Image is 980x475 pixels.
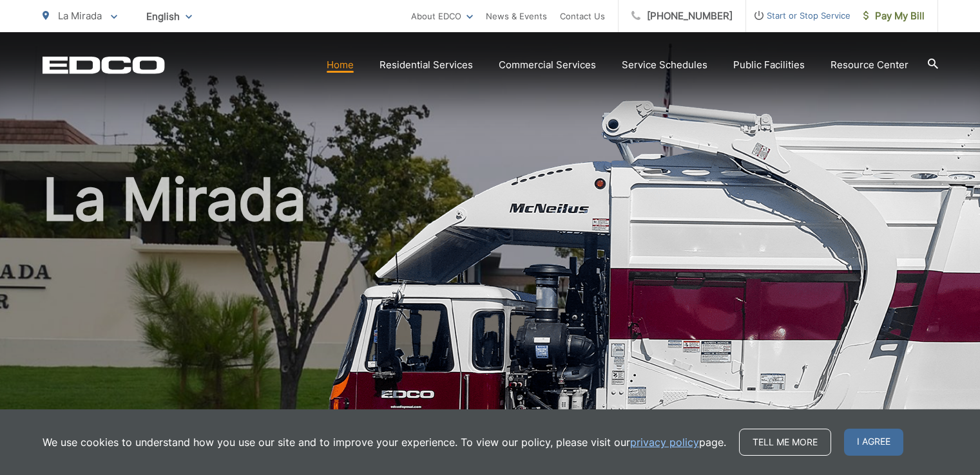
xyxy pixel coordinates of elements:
[499,57,596,73] a: Commercial Services
[380,57,473,73] a: Residential Services
[560,8,605,24] a: Contact Us
[831,57,908,73] a: Resource Center
[863,8,925,24] span: Pay My Bill
[58,10,102,22] span: La Mirada
[844,429,903,456] span: I agree
[733,57,805,73] a: Public Facilities
[630,434,699,450] a: privacy policy
[622,57,707,73] a: Service Schedules
[43,434,726,450] p: We use cookies to understand how you use our site and to improve your experience. To view our pol...
[137,5,202,28] span: English
[411,8,473,24] a: About EDCO
[739,429,831,456] a: Tell me more
[486,8,547,24] a: News & Events
[43,56,165,74] a: EDCD logo. Return to the homepage.
[327,57,354,73] a: Home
